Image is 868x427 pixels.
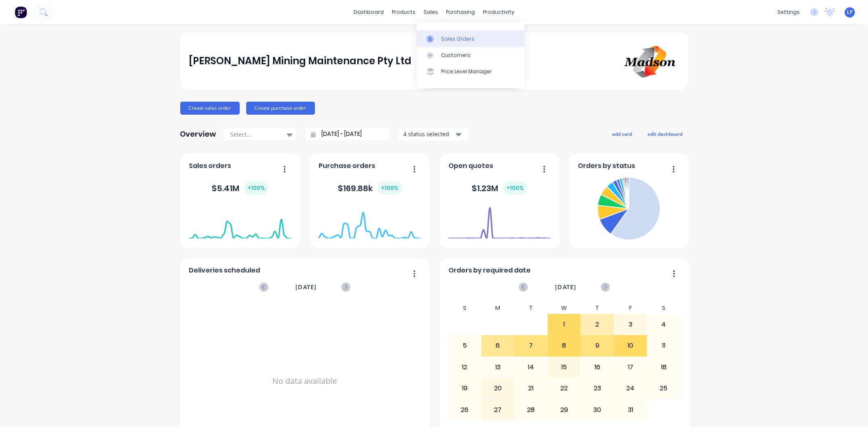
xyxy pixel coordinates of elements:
div: 3 [614,314,647,335]
button: add card [607,129,638,139]
div: products [388,6,420,18]
span: Orders by required date [448,266,531,275]
div: settings [773,6,804,18]
div: 29 [548,399,581,420]
div: 7 [515,335,547,356]
div: 30 [581,399,614,420]
div: 12 [448,357,481,377]
button: Create purchase order [246,102,315,115]
div: $ 169.88k [338,181,402,195]
div: 6 [482,335,514,356]
div: 4 [647,314,680,335]
div: 5 [448,335,481,356]
button: edit dashboard [643,129,688,139]
a: Sales Orders [417,30,525,47]
div: 10 [614,335,647,356]
div: 17 [614,357,647,377]
a: Customers [417,47,525,63]
div: Overview [180,126,216,142]
div: Price Level Manager [441,68,492,75]
div: 14 [515,357,547,377]
div: 1 [548,314,581,335]
div: Customers [441,52,470,59]
span: [DATE] [295,283,317,292]
div: 18 [647,357,680,377]
img: Factory [15,6,27,18]
div: + 100 % [244,181,268,195]
div: 24 [614,378,647,399]
div: T [514,302,548,314]
div: F [614,302,647,314]
button: 4 status selected [399,128,468,140]
span: LP [847,9,853,16]
div: Sales Orders [441,35,474,43]
div: 4 status selected [403,130,455,138]
span: Orders by status [578,161,635,171]
div: [PERSON_NAME] Mining Maintenance Pty Ltd [189,53,411,69]
div: 25 [647,378,680,399]
div: $ 1.23M [472,181,527,195]
div: 9 [581,335,614,356]
div: 23 [581,378,614,399]
span: Open quotes [448,161,493,171]
div: 15 [548,357,581,377]
div: productivity [479,6,518,18]
div: 13 [482,357,514,377]
a: dashboard [350,6,388,18]
div: 8 [548,335,581,356]
div: 22 [548,378,581,399]
div: S [448,302,481,314]
div: T [581,302,614,314]
div: 20 [482,378,514,399]
div: sales [420,6,442,18]
div: 2 [581,314,614,335]
div: W [548,302,581,314]
div: 28 [515,399,547,420]
div: 31 [614,399,647,420]
span: [DATE] [555,283,576,292]
div: 16 [581,357,614,377]
div: $ 5.41M [212,181,268,195]
div: + 100 % [378,181,402,195]
span: Purchase orders [319,161,375,171]
span: Sales orders [189,161,231,171]
a: Price Level Manager [417,63,525,80]
div: 27 [482,399,514,420]
div: 21 [515,378,547,399]
div: purchasing [442,6,479,18]
button: Create sales order [180,102,240,115]
div: + 100 % [503,181,527,195]
div: 11 [647,335,680,356]
div: S [647,302,680,314]
div: 19 [448,378,481,399]
img: Madson Mining Maintenance Pty Ltd [622,42,679,80]
div: M [481,302,515,314]
div: 26 [448,399,481,420]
